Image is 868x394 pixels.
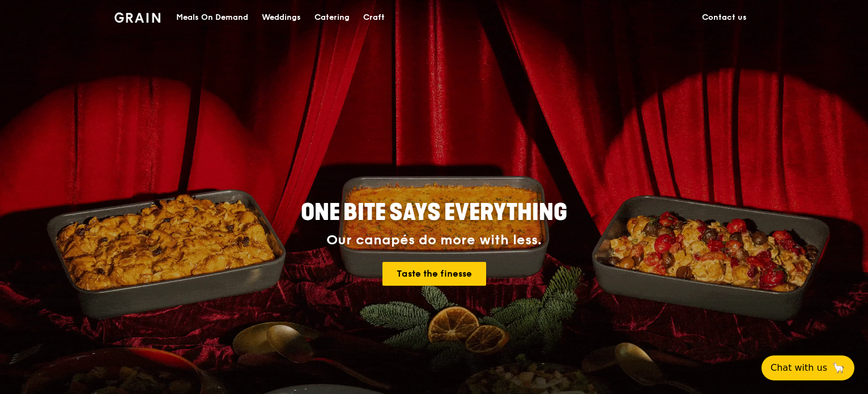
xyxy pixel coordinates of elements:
a: Craft [356,1,392,35]
a: Weddings [255,1,308,35]
div: Craft [363,1,385,35]
a: Catering [308,1,356,35]
div: Weddings [262,1,301,35]
a: Contact us [695,1,754,35]
span: Chat with us [771,361,827,375]
div: Catering [314,1,350,35]
div: Meals On Demand [176,1,248,35]
span: ONE BITE SAYS EVERYTHING [301,199,567,226]
button: Chat with us🦙 [761,355,854,380]
span: 🦙 [832,361,845,375]
a: Taste the finesse [382,262,486,286]
img: Grain [114,12,160,23]
div: Our canapés do more with less. [230,232,638,248]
